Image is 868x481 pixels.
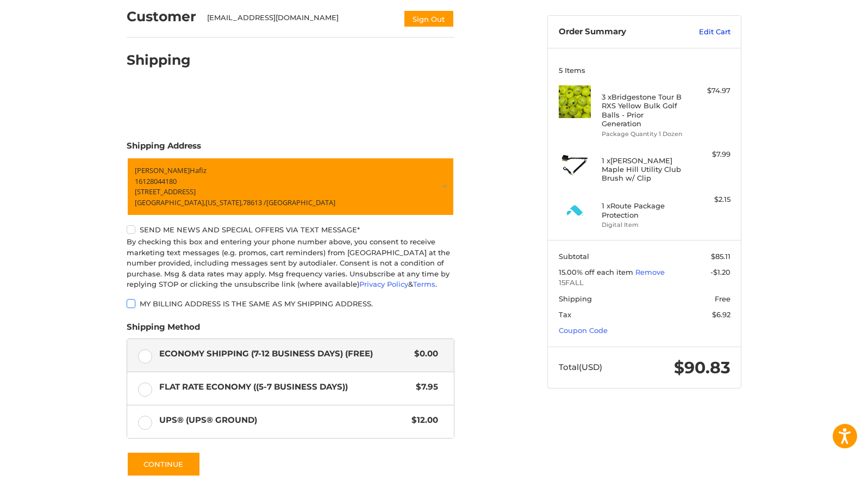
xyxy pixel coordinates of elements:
h2: Customer [127,8,196,25]
button: Continue [127,452,201,477]
h4: 1 x [PERSON_NAME] Maple Hill Utility Club Brush w/ Clip [602,156,685,183]
span: [GEOGRAPHIC_DATA], [135,197,205,207]
div: $7.99 [688,149,730,160]
span: [US_STATE], [205,197,243,207]
span: Subtotal [559,252,589,261]
li: Package Quantity 1 Dozen [602,129,685,139]
h4: 1 x Route Package Protection [602,201,685,219]
button: Sign Out [403,10,454,28]
h4: 3 x Bridgestone Tour B RXS Yellow Bulk Golf Balls - Prior Generation [602,92,685,128]
span: $7.95 [410,381,438,393]
a: Remove [635,268,665,276]
a: Coupon Code [559,326,608,335]
div: $74.97 [688,85,730,96]
div: [EMAIL_ADDRESS][DOMAIN_NAME] [207,13,393,28]
span: [STREET_ADDRESS] [135,187,196,196]
span: Free [715,294,730,303]
span: [GEOGRAPHIC_DATA] [266,197,335,207]
span: $85.11 [711,252,730,261]
span: [PERSON_NAME] [135,165,190,175]
span: UPS® (UPS® Ground) [159,414,407,427]
span: 16128044180 [135,176,177,186]
legend: Shipping Address [127,140,201,157]
span: Tax [559,310,571,319]
span: 15.00% off each item [559,268,635,276]
span: Economy Shipping (7-12 Business Days) (Free) [159,348,409,360]
a: Edit Cart [676,27,730,38]
a: Privacy Policy [359,280,408,288]
label: My billing address is the same as my shipping address. [127,299,454,308]
legend: Shipping Method [127,321,200,338]
span: Flat Rate Economy ((5-7 Business Days)) [159,381,411,393]
span: $12.00 [406,414,438,427]
span: Total (USD) [559,362,602,372]
h3: 5 Items [559,66,730,75]
a: Terms [413,280,435,288]
h3: Order Summary [559,27,676,38]
li: Digital Item [602,220,685,230]
a: Enter or select a different address [127,157,454,216]
div: $2.15 [688,194,730,205]
span: Shipping [559,294,592,303]
label: Send me news and special offers via text message* [127,225,454,234]
span: $90.83 [674,357,730,378]
span: Hafiz [190,165,207,175]
span: 78613 / [243,197,266,207]
span: -$1.20 [710,268,730,276]
div: By checking this box and entering your phone number above, you consent to receive marketing text ... [127,237,454,290]
span: 15FALL [559,277,730,288]
span: $0.00 [409,348,438,360]
span: $6.92 [712,310,730,319]
h2: Shipping [127,52,191,69]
